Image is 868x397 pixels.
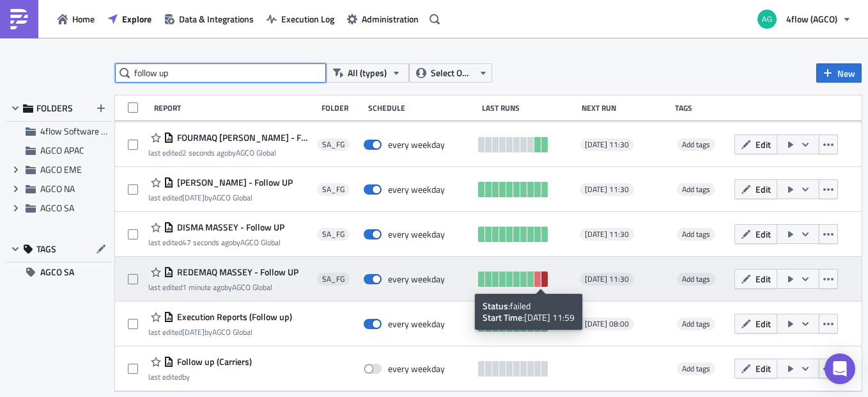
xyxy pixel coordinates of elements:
[148,372,252,382] div: last edited by
[174,356,252,368] span: Follow up (Carriers)
[158,9,260,29] button: Data & Integrations
[182,147,228,159] time: 2025-09-10T15:00:31Z
[179,12,254,26] span: Data & Integrations
[734,179,777,199] button: Edit
[677,318,715,330] span: Add tags
[51,9,101,29] button: Home
[6,263,112,282] button: AGCO SA
[756,362,771,375] span: Edit
[482,103,576,113] div: Last Runs
[148,282,298,292] div: last edited by AGCO Global
[483,311,522,324] strong: Start Time
[322,229,345,239] span: SA_FG
[483,312,575,323] div: : [DATE] 11:59
[734,359,777,378] button: Edit
[388,273,445,285] div: every weekday
[36,243,56,255] span: TAGS
[40,201,74,215] span: AGCO SA
[388,229,445,240] div: every weekday
[756,182,771,196] span: Edit
[585,274,629,284] span: [DATE] 11:30
[40,182,75,195] span: AGCO NA
[174,222,284,233] span: DISMA MASSEY - Follow UP
[786,12,837,26] span: 4flow (AGCO)
[154,103,315,113] div: Report
[341,9,425,29] button: Administration
[682,138,710,150] span: Add tags
[582,103,669,113] div: Next Run
[362,12,419,26] span: Administration
[734,134,777,154] button: Edit
[825,353,855,384] div: Open Intercom Messenger
[182,281,224,293] time: 2025-09-10T14:59:21Z
[281,12,334,26] span: Execution Log
[682,362,710,375] span: Add tags
[174,132,311,143] span: FOURMAQ MASSEY - Follow UP
[322,140,345,150] span: SA_FG
[756,272,771,286] span: Edit
[585,229,629,239] span: [DATE] 11:30
[388,184,445,195] div: every weekday
[816,63,862,83] button: New
[174,311,292,323] span: Execution Reports (Follow up)
[682,183,710,195] span: Add tags
[148,148,311,158] div: last edited by AGCO Global
[431,66,474,80] span: Select Owner
[409,63,492,83] button: Select Owner
[122,12,151,26] span: Explore
[756,8,778,30] img: Avatar
[260,9,341,29] button: Execution Log
[101,9,158,29] button: Explore
[322,103,362,113] div: Folder
[174,266,298,278] span: REDEMAQ MASSEY - Follow UP
[677,138,715,151] span: Add tags
[368,103,476,113] div: Schedule
[585,319,629,329] span: [DATE] 08:00
[182,326,205,338] time: 2025-07-31T11:14:52Z
[182,191,205,204] time: 2025-09-09T15:00:33Z
[40,263,74,282] span: AGCO SA
[585,140,629,150] span: [DATE] 11:30
[148,193,293,202] div: last edited by AGCO Global
[322,184,345,195] span: SA_FG
[483,300,575,312] div: : failed
[182,236,233,248] time: 2025-09-10T14:59:46Z
[148,238,284,247] div: last edited by AGCO Global
[734,269,777,289] button: Edit
[682,228,710,240] span: Add tags
[677,228,715,241] span: Add tags
[388,363,445,375] div: every weekday
[675,103,729,113] div: Tags
[677,183,715,196] span: Add tags
[837,67,855,80] span: New
[483,299,508,312] strong: Status
[322,274,345,284] span: SA_FG
[677,362,715,375] span: Add tags
[174,177,293,188] span: PIANNA VALTRA - Follow UP
[750,5,858,33] button: 4flow (AGCO)
[734,314,777,334] button: Edit
[148,327,292,337] div: last edited by AGCO Global
[326,63,409,83] button: All (types)
[677,273,715,286] span: Add tags
[585,184,629,195] span: [DATE] 11:30
[9,9,29,29] img: PushMetrics
[756,317,771,330] span: Edit
[72,12,95,26] span: Home
[40,163,82,176] span: AGCO EME
[682,318,710,330] span: Add tags
[40,143,84,157] span: AGCO APAC
[40,124,119,138] span: 4flow Software KAM
[682,273,710,285] span: Add tags
[756,138,771,151] span: Edit
[388,139,445,150] div: every weekday
[348,66,387,80] span: All (types)
[36,102,73,114] span: FOLDERS
[388,318,445,330] div: every weekday
[756,227,771,241] span: Edit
